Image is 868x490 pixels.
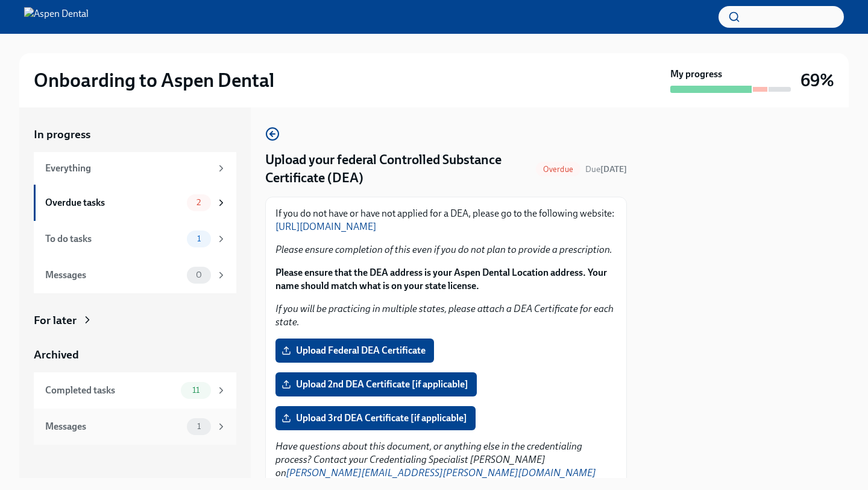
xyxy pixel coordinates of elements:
[800,69,834,91] h3: 69%
[34,127,236,142] a: In progress
[189,198,208,207] span: 2
[34,152,236,185] a: Everything
[45,232,182,246] div: To do tasks
[284,412,467,424] span: Upload 3rd DEA Certificate [if applicable]
[265,151,531,187] h4: Upload your federal Controlled Substance Certificate (DEA)
[190,234,208,243] span: 1
[34,185,236,221] a: Overdue tasks2
[24,7,89,27] img: Aspen Dental
[45,196,182,209] div: Overdue tasks
[275,372,477,396] label: Upload 2nd DEA Certificate [if applicable]
[34,372,236,409] a: Completed tasks11
[34,347,236,363] a: Archived
[275,221,376,232] a: [URL][DOMAIN_NAME]
[275,244,612,255] em: Please ensure completion of this even if you do not plan to provide a prescription.
[45,162,211,175] div: Everything
[34,68,274,92] h2: Onboarding to Aspen Dental
[275,339,434,363] label: Upload Federal DEA Certificate
[275,303,614,328] em: If you will be practicing in multiple states, please attach a DEA Certificate for each state.
[45,420,182,433] div: Messages
[34,409,236,445] a: Messages1
[34,313,236,328] a: For later
[275,207,617,234] p: If you do not have or have not applied for a DEA, please go to the following website:
[189,270,209,279] span: 0
[284,378,468,390] span: Upload 2nd DEA Certificate [if applicable]
[585,164,627,174] span: Due
[45,269,182,282] div: Messages
[190,422,208,431] span: 1
[185,386,207,395] span: 11
[34,221,236,257] a: To do tasks1
[275,406,476,430] label: Upload 3rd DEA Certificate [if applicable]
[284,345,426,357] span: Upload Federal DEA Certificate
[34,257,236,293] a: Messages0
[600,164,627,174] strong: [DATE]
[585,164,627,175] span: August 8th, 2025 10:00
[286,467,596,479] a: [PERSON_NAME][EMAIL_ADDRESS][PERSON_NAME][DOMAIN_NAME]
[275,267,607,291] strong: Please ensure that the DEA address is your Aspen Dental Location address. Your name should match ...
[275,441,596,479] em: Have questions about this document, or anything else in the credentialing process? Contact your C...
[536,165,580,174] span: Overdue
[34,313,77,328] div: For later
[45,384,176,397] div: Completed tasks
[670,68,722,81] strong: My progress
